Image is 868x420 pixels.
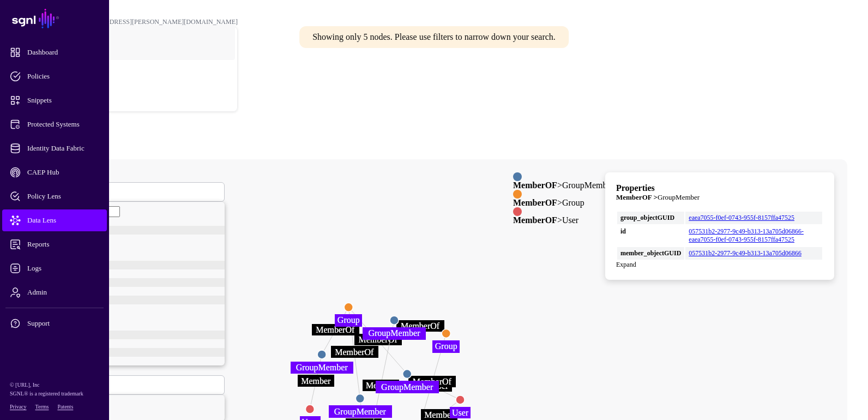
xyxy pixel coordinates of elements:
span: Data Lens [10,215,117,226]
text: Member [424,410,454,419]
a: SGNL [7,7,103,31]
a: 057531b2-2977-9c49-b313-13a705d06866-eaea7055-f0ef-0743-955f-8157ffa47525 [689,227,804,243]
span: Identity Data Fabric [10,143,117,154]
div: DB2 [34,278,225,287]
span: Protected Systems [10,119,117,130]
a: Protected Systems [2,113,107,135]
text: Group [435,341,457,351]
a: Dashboard [2,41,107,63]
text: GroupMember [381,382,433,392]
strong: group_objectGUID [620,214,681,222]
span: Dashboard [10,47,117,58]
span: Reports [10,239,117,250]
div: > User [513,216,614,225]
p: © [URL], Inc [10,381,99,389]
text: MemberOf [358,335,397,344]
a: POC [22,57,237,92]
strong: MemberOF [513,198,557,207]
span: CAEP Hub [10,167,117,178]
div: Showing only 5 nodes. Please use filters to narrow down your search. [299,26,569,48]
a: Data Lens [2,209,107,231]
a: Privacy [10,404,27,410]
a: Logs [2,257,107,279]
div: MemberOF [34,226,225,235]
a: eaea7055-f0ef-0743-955f-8157ffa47525 [689,214,794,221]
text: Member [419,381,449,391]
a: Snippets [2,89,107,111]
a: Terms [35,404,49,410]
h3: Properties [616,183,823,193]
span: Support [10,318,117,329]
a: 057531b2-2977-9c49-b313-13a705d06866 [689,249,801,257]
div: [PERSON_NAME][EMAIL_ADDRESS][PERSON_NAME][DOMAIN_NAME] [22,18,238,26]
a: Policy Lens [2,185,107,207]
span: Logs [10,263,117,274]
div: Atlas [34,331,225,339]
p: SGNL® is a registered trademark [10,389,99,398]
div: AD_memberOf [34,261,225,269]
h2: Data Lens [4,128,864,143]
text: MemberOf [401,321,440,331]
text: GroupMember [296,363,348,373]
div: ActiveDirectory [34,348,225,357]
a: Identity Data Fabric [2,137,107,159]
strong: id [620,227,681,236]
text: GroupMember [334,406,387,416]
text: Member [301,376,331,386]
a: Reports [2,233,107,255]
a: Expand [616,261,636,268]
text: MemberOf [413,377,452,386]
strong: MemberOF [513,215,557,225]
span: Snippets [10,95,117,106]
span: Policy Lens [10,191,117,202]
text: Group [337,315,360,325]
a: Patents [57,404,73,410]
strong: MemberOF [513,181,557,190]
div: > Group [513,199,614,207]
a: Policies [2,65,107,87]
strong: MemberOF > [616,193,658,201]
a: CAEP Hub [2,161,107,183]
text: MemberOf [335,347,374,357]
text: Member [366,381,396,390]
h4: GroupMember [616,193,823,202]
strong: member_objectGUID [620,249,681,257]
text: GroupMember [368,328,420,338]
div: MySQL [34,296,225,304]
span: Admin [10,287,117,298]
div: > GroupMember [513,181,614,190]
text: User [452,408,469,417]
a: Admin [2,281,107,303]
span: Policies [10,71,117,82]
div: Log out [22,95,237,103]
text: MemberOf [316,325,355,334]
